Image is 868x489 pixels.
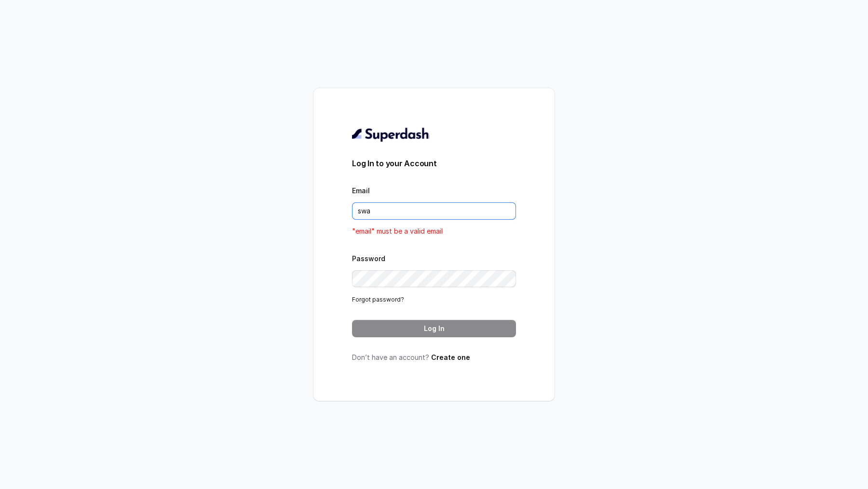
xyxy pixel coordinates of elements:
[352,127,430,142] img: light.svg
[431,353,470,361] a: Create one
[352,353,516,362] p: Don’t have an account?
[352,202,516,220] input: youremail@example.com
[352,254,385,263] label: Password
[352,186,370,195] label: Email
[352,158,516,169] h3: Log In to your Account
[352,320,516,337] button: Log In
[352,225,516,237] p: "email" must be a valid email
[352,296,404,303] a: Forgot password?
